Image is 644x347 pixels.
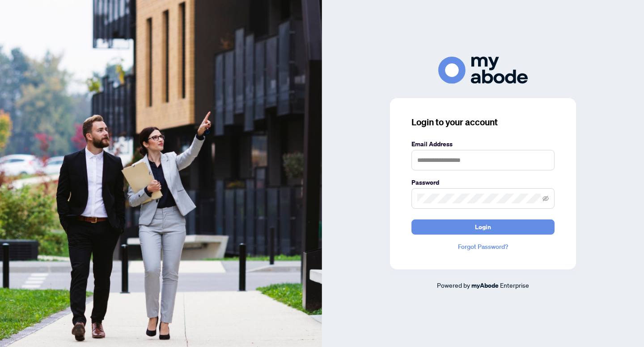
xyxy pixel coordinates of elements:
[437,281,470,289] span: Powered by
[500,281,529,289] span: Enterprise
[411,139,555,149] label: Email Address
[411,116,555,128] h3: Login to your account
[438,57,528,84] img: ma-logo
[471,281,499,290] a: myAbode
[475,220,491,234] span: Login
[411,219,555,235] button: Login
[542,195,549,202] span: eye-invisible
[411,178,555,187] label: Password
[411,242,555,252] a: Forgot Password?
